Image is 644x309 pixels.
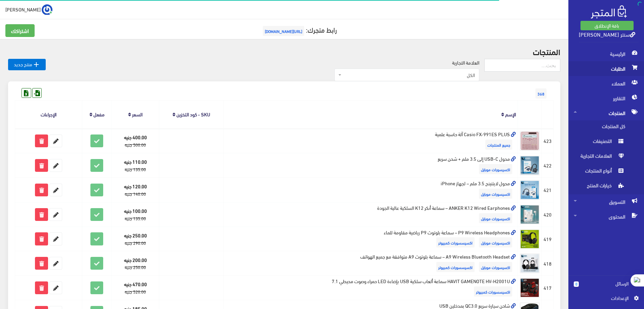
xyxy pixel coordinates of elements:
[580,21,634,30] a: باقة الإنطلاق
[32,61,40,69] i: 
[8,263,34,288] iframe: Drift Widget Chat Controller
[574,76,639,91] span: العملاء
[5,4,52,15] a: ... [PERSON_NAME]
[520,204,540,225] img: anker-k12-wired-earphones-smaaa-ankr-k12-alslky-aaaly-algod.png
[474,286,512,297] span: اكسيسسورات كمبيوتر
[574,165,625,180] span: أنواع المنتجات
[574,280,639,294] a: 0 الرسائل
[224,227,518,251] td: P9 Wireless Headphones – سماعة بلوتوث P9 رياضية مقاومة للماء
[542,153,554,178] td: 422
[542,276,554,300] td: 417
[568,61,644,76] a: الطلبات
[520,180,540,200] img: mhol-laytnyng-35-mlm-lghaz-iphone.png
[568,150,644,165] a: العلامات التجارية
[574,120,625,135] span: كل المنتجات
[334,69,479,81] span: الكل
[542,251,554,276] td: 418
[125,141,146,149] strike: 500.00 جنيه
[542,178,554,202] td: 421
[568,46,644,61] a: الرئيسية
[112,178,159,202] td: 120.00 جنيه
[479,237,512,247] span: اكسيسورات موبايل
[535,88,547,99] span: 368
[261,23,337,36] a: رابط متجرك:[URL][DOMAIN_NAME]
[224,202,518,227] td: ANKER K12 Wired Earphones – سماعة أنكر K12 السلكية عالية الجودة
[5,24,35,37] a: اشتراكك
[125,239,146,247] strike: 290.00 جنيه
[574,150,625,165] span: العلامات التجارية
[436,262,475,272] span: اكسيسسورات كمبيوتر
[224,128,518,153] td: Casio FX-991ES PLUS آلة حاسبة علمية
[579,29,635,39] a: سنتر [PERSON_NAME]
[574,194,639,209] span: التسويق
[224,276,518,300] td: HAVIT GAMENOTE HV-H2001U سماعة ألعاب سلكية USB بإضاءة LED حمراء وصوت محيطي 7.1
[8,59,46,70] a: منتج جديد
[112,276,159,300] td: 470.00 جنيه
[8,47,560,56] h2: المنتجات
[343,72,475,78] span: الكل
[15,101,82,128] th: الإجراءات
[505,109,516,119] a: الإسم
[479,262,512,272] span: اكسيسورات موبايل
[520,253,540,273] img: a9-wireless-bluetooth-headset-smaaa-blototh-a9-mtoafk-maa-gmyaa-alhoatf.png
[132,109,143,119] a: السعر
[520,229,540,249] img: p9-wireless-headphones-smaaa-blototh-p9-ryady-mkaom-llmaaa.png
[112,251,159,276] td: 200.00 جنيه
[112,202,159,227] td: 100.00 جنيه
[574,106,639,120] span: المنتجات
[584,280,629,287] span: الرسائل
[176,109,210,119] a: SKU - كود التخزين
[42,4,52,15] img: ...
[125,214,146,222] strike: 135.00 جنيه
[479,213,512,223] span: اكسيسورات موبايل
[568,135,644,150] a: التصنيفات
[224,178,518,202] td: محول لايتنينج 3.5 ملم – لجهاز iPhone
[485,140,512,150] span: جميع المنتجات
[479,189,512,199] span: اكسيسورات موبايل
[574,294,639,305] a: اﻹعدادات
[484,59,560,72] input: بحث...
[579,294,628,302] span: اﻹعدادات
[224,153,518,178] td: محول USB-C إلى 3.5 ملم + شحن سريع
[112,128,159,153] td: 400.00 جنيه
[112,153,159,178] td: 110.00 جنيه
[568,180,644,194] a: خيارات المنتج
[574,209,639,224] span: المحتوى
[568,91,644,106] a: التقارير
[568,76,644,91] a: العملاء
[568,106,644,120] a: المنتجات
[436,237,475,247] span: اكسيسسورات كمبيوتر
[224,251,518,276] td: A9 Wireless Bluetooth Headset – سماعة بلوتوث A9 متوافقة مع جميع الهواتف
[520,131,540,151] img: casio-fx-991es-plus-al-hasb-aalmy.jpg
[574,135,625,150] span: التصنيفات
[125,263,146,271] strike: 250.00 جنيه
[452,59,479,66] label: العلامة التجارية
[574,91,639,106] span: التقارير
[574,180,625,194] span: خيارات المنتج
[263,26,304,36] span: [URL][DOMAIN_NAME]
[520,278,540,298] img: havit-gamenote-hv-h2001u-smaaa-alaaab-slky-usb-badaaa-led-hmraaa-osot-mhyty-71.png
[591,5,627,18] img: .
[568,165,644,180] a: أنواع المنتجات
[542,227,554,251] td: 419
[520,155,540,176] img: mhol-master-cables-2-fy-1-usb-c-al-35-mlm-shhn-sryaa.png
[112,227,159,251] td: 250.00 جنيه
[574,46,639,61] span: الرئيسية
[125,287,146,296] strike: 520.00 جنيه
[574,281,579,287] span: 0
[125,165,146,173] strike: 135.00 جنيه
[574,61,639,76] span: الطلبات
[568,209,644,224] a: المحتوى
[568,120,644,135] a: كل المنتجات
[542,202,554,227] td: 420
[5,5,41,13] span: [PERSON_NAME]
[542,128,554,153] td: 423
[93,109,105,119] a: مفعل
[479,164,512,174] span: اكسيسورات موبايل
[125,190,146,198] strike: 140.00 جنيه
